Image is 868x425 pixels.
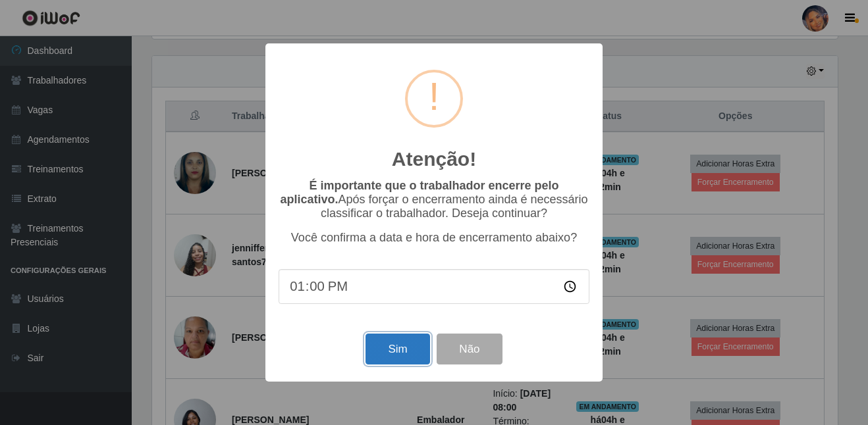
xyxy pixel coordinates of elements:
button: Sim [366,334,429,364]
b: É importante que o trabalhador encerre pelo aplicativo. [280,179,558,206]
h2: Atenção! [392,147,476,171]
button: Não [437,334,502,364]
p: Após forçar o encerramento ainda é necessário classificar o trabalhador. Deseja continuar? [279,179,589,220]
p: Você confirma a data e hora de encerramento abaixo? [279,231,589,245]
